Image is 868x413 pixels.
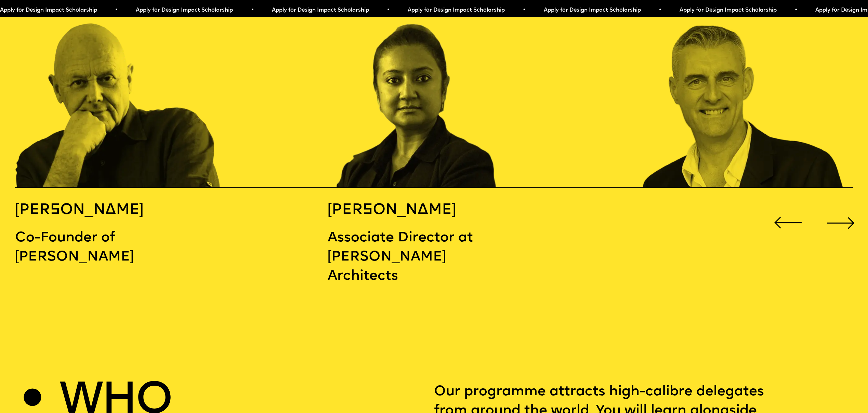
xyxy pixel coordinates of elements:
span: • [522,8,525,13]
span: • [251,8,254,13]
div: Previous slide [771,205,805,240]
span: • [794,8,797,13]
div: Next slide [824,205,858,240]
span: • [115,8,118,13]
span: • [658,8,661,13]
p: Co-Founder of [PERSON_NAME] [15,229,171,267]
p: Associate Director at [PERSON_NAME] Architects [328,229,484,286]
span: • [386,8,390,13]
h5: [PERSON_NAME] [328,201,484,220]
h5: [PERSON_NAME] [15,201,171,220]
